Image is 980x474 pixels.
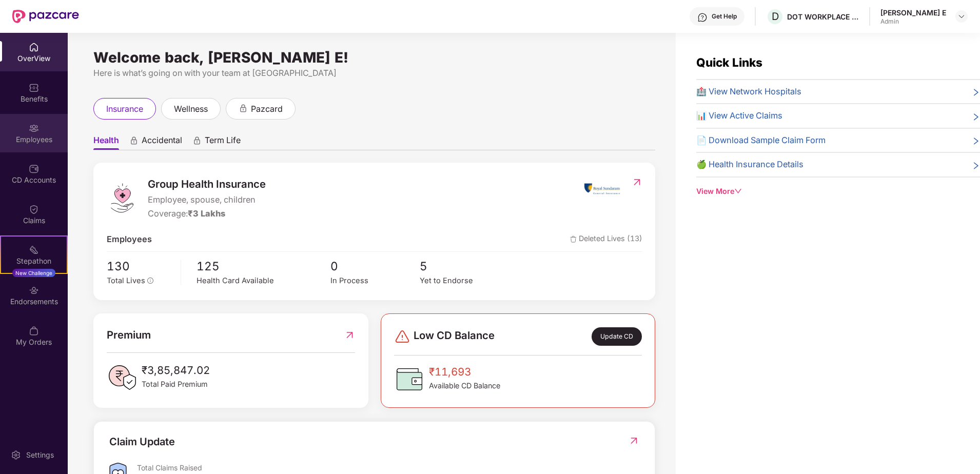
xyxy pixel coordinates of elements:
[696,158,803,171] span: 🍏 Health Insurance Details
[174,103,208,115] span: wellness
[429,380,500,391] span: Available CD Balance
[23,450,57,460] div: Settings
[712,12,737,21] div: Get Help
[29,42,39,52] img: svg+xml;base64,PHN2ZyBpZD0iSG9tZSIgeG1sbnM9Imh0dHA6Ly93d3cudzMub3JnLzIwMDAvc3ZnIiB3aWR0aD0iMjAiIG...
[734,187,741,194] span: down
[11,450,21,460] img: svg+xml;base64,PHN2ZyBpZD0iU2V0dGluZy0yMHgyMCIgeG1sbnM9Imh0dHA6Ly93d3cudzMub3JnLzIwMDAvc3ZnIiB3aW...
[696,85,801,98] span: 🏥 View Network Hospitals
[972,136,980,147] span: right
[629,436,639,446] img: RedirectIcon
[129,136,139,145] div: animation
[137,463,639,472] div: Total Claims Raised
[109,434,175,450] div: Claim Update
[197,257,330,275] span: 125
[93,135,119,150] span: Health
[147,278,153,284] span: info-circle
[420,275,509,287] div: Yet to Endorse
[414,327,495,346] span: Low CD Balance
[972,87,980,98] span: right
[107,183,138,213] img: logo
[93,53,655,62] div: Welcome back, [PERSON_NAME] E!
[148,193,266,207] span: Employee, spouse, children
[107,327,151,343] span: Premium
[107,362,138,393] img: PaidPremiumIcon
[29,285,39,295] img: svg+xml;base64,PHN2ZyBpZD0iRW5kb3JzZW1lbnRzIiB4bWxucz0iaHR0cDovL3d3dy53My5vcmcvMjAwMC9zdmciIHdpZH...
[29,123,39,133] img: svg+xml;base64,PHN2ZyBpZD0iRW1wbG95ZWVzIiB4bWxucz0iaHR0cDovL3d3dy53My5vcmcvMjAwMC9zdmciIHdpZHRoPS...
[972,111,980,123] span: right
[142,362,210,379] span: ₹3,85,847.02
[93,67,655,80] div: Here is what’s going on with your team at [GEOGRAPHIC_DATA]
[696,109,782,123] span: 📊 View Active Claims
[972,160,980,171] span: right
[394,328,410,345] img: svg+xml;base64,PHN2ZyBpZD0iRGFuZ2VyLTMyeDMyIiB4bWxucz0iaHR0cDovL3d3dy53My5vcmcvMjAwMC9zdmciIHdpZH...
[239,104,248,113] div: animation
[188,208,225,219] span: ₹3 Lakhs
[107,276,145,285] span: Total Lives
[880,8,946,17] div: [PERSON_NAME] E
[696,186,980,197] div: View More
[29,204,39,214] img: svg+xml;base64,PHN2ZyBpZD0iQ2xhaW0iIHhtbG5zPSJodHRwOi8vd3d3LnczLm9yZy8yMDAwL3N2ZyIgd2lkdGg9IjIwIi...
[772,10,779,23] span: D
[107,233,152,246] span: Employees
[696,55,762,69] span: Quick Links
[197,275,330,287] div: Health Card Available
[583,176,621,202] img: insurerIcon
[570,236,577,243] img: deleteIcon
[142,135,182,150] span: Accidental
[696,134,826,147] span: 📄 Download Sample Claim Form
[251,103,283,115] span: pazcard
[420,257,509,275] span: 5
[570,233,642,246] span: Deleted Lives (13)
[205,135,241,150] span: Term Life
[344,327,355,343] img: RedirectIcon
[592,327,641,346] div: Update CD
[957,12,966,21] img: svg+xml;base64,PHN2ZyBpZD0iRHJvcGRvd24tMzJ4MzIiIHhtbG5zPSJodHRwOi8vd3d3LnczLm9yZy8yMDAwL3N2ZyIgd2...
[192,136,202,145] div: animation
[330,275,420,287] div: In Process
[29,83,39,93] img: svg+xml;base64,PHN2ZyBpZD0iQmVuZWZpdHMiIHhtbG5zPSJodHRwOi8vd3d3LnczLm9yZy8yMDAwL3N2ZyIgd2lkdGg9Ij...
[330,257,420,275] span: 0
[1,256,67,266] div: Stepathon
[29,245,39,255] img: svg+xml;base64,PHN2ZyB4bWxucz0iaHR0cDovL3d3dy53My5vcmcvMjAwMC9zdmciIHdpZHRoPSIyMSIgaGVpZ2h0PSIyMC...
[148,207,266,221] div: Coverage:
[29,164,39,174] img: svg+xml;base64,PHN2ZyBpZD0iQ0RfQWNjb3VudHMiIGRhdGEtbmFtZT0iQ0QgQWNjb3VudHMiIHhtbG5zPSJodHRwOi8vd3...
[632,177,642,187] img: RedirectIcon
[12,10,79,23] img: New Pazcare Logo
[880,17,946,26] div: Admin
[787,12,859,22] div: DOT WORKPLACE SOLUTIONS PRIVATE LIMITED
[429,364,500,380] span: ₹11,693
[12,269,55,277] div: New Challenge
[106,103,143,115] span: insurance
[697,12,708,23] img: svg+xml;base64,PHN2ZyBpZD0iSGVscC0zMngzMiIgeG1sbnM9Imh0dHA6Ly93d3cudzMub3JnLzIwMDAvc3ZnIiB3aWR0aD...
[29,326,39,336] img: svg+xml;base64,PHN2ZyBpZD0iTXlfT3JkZXJzIiBkYXRhLW5hbWU9Ik15IE9yZGVycyIgeG1sbnM9Imh0dHA6Ly93d3cudz...
[107,257,173,275] span: 130
[394,364,425,394] img: CDBalanceIcon
[148,176,266,192] span: Group Health Insurance
[142,379,210,390] span: Total Paid Premium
